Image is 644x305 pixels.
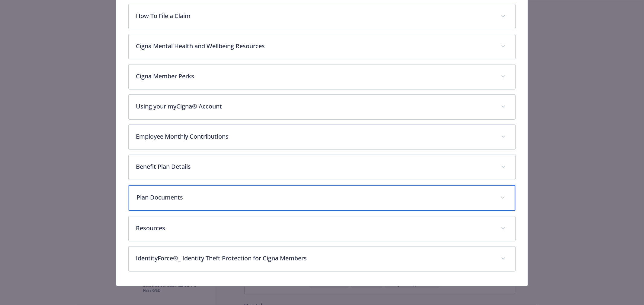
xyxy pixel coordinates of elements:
[136,11,494,20] p: How To File a Claim
[136,42,494,51] p: Cigna Mental Health and Wellbeing Resources
[129,125,515,149] div: Employee Monthly Contributions
[136,162,494,171] p: Benefit Plan Details
[129,216,515,241] div: Resources
[129,4,515,29] div: How To File a Claim
[129,185,515,211] div: Plan Documents
[136,224,494,233] p: Resources
[129,247,515,271] div: IdentityForce®_ Identity Theft Protection for Cigna Members
[136,193,493,202] p: Plan Documents
[129,34,515,59] div: Cigna Mental Health and Wellbeing Resources
[136,132,494,141] p: Employee Monthly Contributions
[136,102,494,111] p: Using your myCigna® Account
[129,64,515,89] div: Cigna Member Perks
[136,254,494,263] p: IdentityForce®_ Identity Theft Protection for Cigna Members
[129,95,515,119] div: Using your myCigna® Account
[129,155,515,180] div: Benefit Plan Details
[136,72,494,81] p: Cigna Member Perks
